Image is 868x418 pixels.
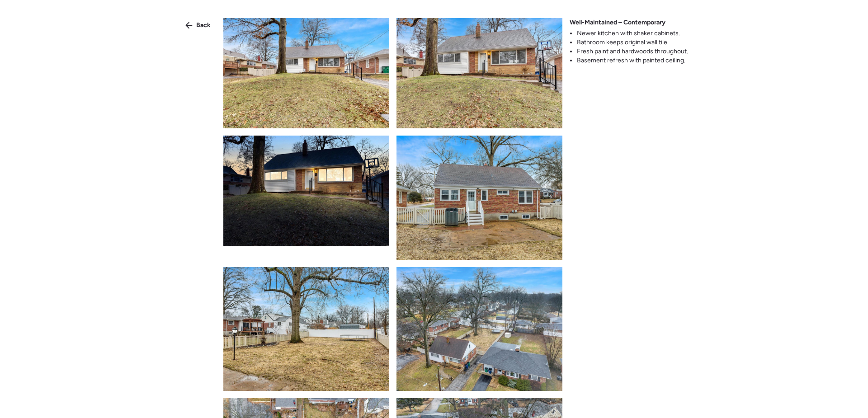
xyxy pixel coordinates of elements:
img: product [396,267,562,391]
span: Back [196,21,211,30]
img: product [223,18,389,128]
img: product [223,267,389,391]
li: Newer kitchen with shaker cabinets. [577,29,688,38]
li: Bathroom keeps original wall tile. [577,38,688,47]
li: Fresh paint and hardwoods throughout. [577,47,688,56]
img: product [396,136,562,260]
li: Basement refresh with painted ceiling. [577,56,688,65]
span: Well-Maintained – Contemporary [570,18,665,27]
img: product [396,18,562,128]
img: product [223,136,389,246]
